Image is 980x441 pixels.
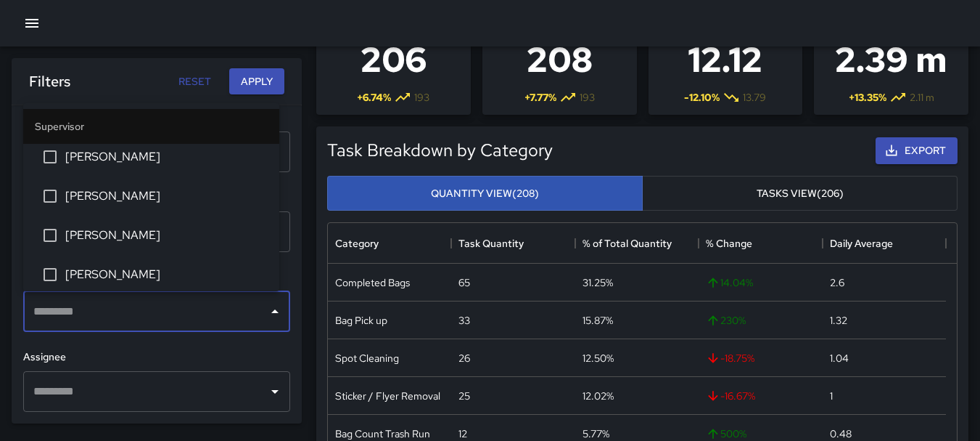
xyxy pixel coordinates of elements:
span: 13.79 [743,90,766,105]
li: Supervisor [23,109,279,144]
span: 500 % [706,426,746,441]
span: 193 [414,90,429,105]
span: 2.11 m [910,90,934,105]
button: Tasks View(206) [642,176,958,211]
div: Sticker / Flyer Removal [335,389,440,403]
div: Spot Cleaning [335,351,399,365]
div: 25 [458,389,470,403]
span: + 7.77 % [524,90,556,105]
span: 14.04 % [706,275,753,290]
div: 26 [458,351,470,365]
span: 230 % [706,313,746,328]
div: 2.6 [830,275,844,290]
h3: 12.12 [678,31,772,89]
div: 31.25% [582,275,613,290]
div: Daily Average [830,223,893,264]
div: Bag Count Trash Run [335,426,430,441]
div: 15.87% [582,313,613,328]
div: Category [335,223,379,264]
div: 5.77% [582,426,609,441]
div: Category [328,223,451,264]
h3: 206 [347,31,440,89]
div: 12.02% [582,389,614,403]
div: Bag Pick up [335,313,387,328]
div: 1.04 [830,351,849,365]
span: [PERSON_NAME] [65,148,268,166]
button: Close [265,302,285,322]
div: Daily Average [823,223,946,264]
span: [PERSON_NAME] [65,266,268,283]
button: Apply [229,68,284,95]
div: Task Quantity [458,223,524,264]
button: Reset [171,68,218,95]
div: 1.32 [830,313,847,328]
h6: Assignee [23,349,290,365]
button: Open [265,381,285,402]
span: + 6.74 % [357,90,391,105]
div: 12.50% [582,351,614,365]
span: -16.67 % [706,389,755,403]
span: -12.10 % [684,90,720,105]
span: -18.75 % [706,351,754,365]
div: 33 [458,313,470,328]
div: % of Total Quantity [575,223,699,264]
span: 193 [580,90,595,105]
div: 12 [458,426,467,441]
span: [PERSON_NAME] [65,227,268,244]
span: + 13.35 % [849,90,886,105]
div: % Change [706,223,752,264]
h6: Filters [29,70,70,93]
div: 1 [830,389,833,403]
div: % Change [699,223,822,264]
button: Quantity View(208) [327,176,643,211]
h3: 2.39 m [823,31,959,89]
div: 0.48 [830,426,852,441]
span: [PERSON_NAME] [65,187,268,205]
h3: 208 [502,31,617,89]
button: Export [876,137,958,164]
div: % of Total Quantity [582,223,672,264]
div: Task Quantity [451,223,575,264]
div: 65 [458,275,470,290]
h5: Task Breakdown by Category [327,139,870,162]
div: Completed Bags [335,275,410,290]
